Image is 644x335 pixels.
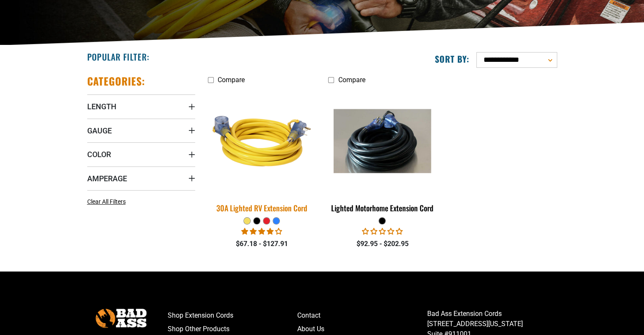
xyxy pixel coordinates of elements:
[96,309,146,328] img: Bad Ass Extension Cords
[87,150,111,159] span: Color
[87,174,127,183] span: Amperage
[328,204,436,212] div: Lighted Motorhome Extension Cord
[87,51,149,62] h2: Popular Filter:
[87,102,116,111] span: Length
[87,198,126,205] span: Clear All Filters
[208,88,316,217] a: yellow 30A Lighted RV Extension Cord
[87,197,129,206] a: Clear All Filters
[202,87,321,195] img: yellow
[362,227,403,235] span: 0.00 stars
[208,204,316,212] div: 30A Lighted RV Extension Cord
[87,119,195,142] summary: Gauge
[87,94,195,118] summary: Length
[218,76,245,84] span: Compare
[328,239,436,249] div: $92.95 - $202.95
[87,126,112,136] span: Gauge
[338,76,365,84] span: Compare
[328,88,436,217] a: black Lighted Motorhome Extension Cord
[435,53,470,64] label: Sort by:
[168,309,298,322] a: Shop Extension Cords
[87,166,195,190] summary: Amperage
[297,309,427,322] a: Contact
[87,142,195,166] summary: Color
[208,239,316,249] div: $67.18 - $127.91
[329,109,436,173] img: black
[87,75,146,88] h2: Categories:
[241,227,282,235] span: 4.11 stars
